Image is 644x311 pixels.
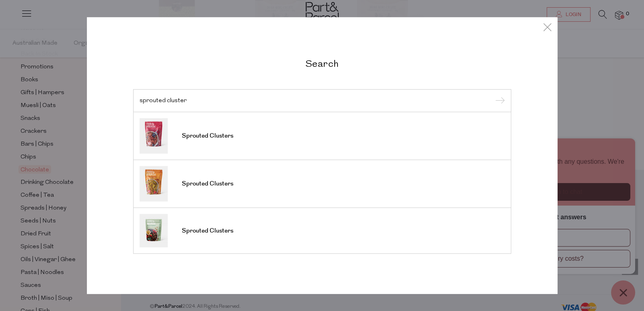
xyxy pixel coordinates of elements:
img: Sprouted Clusters [140,166,168,202]
span: Sprouted Clusters [182,180,233,188]
img: Sprouted Clusters [140,118,168,154]
span: Sprouted Clusters [182,227,233,235]
a: Sprouted Clusters [140,166,505,202]
a: Sprouted Clusters [140,118,505,154]
a: Sprouted Clusters [140,214,505,247]
span: Sprouted Clusters [182,132,233,140]
img: Sprouted Clusters [140,214,168,247]
h2: Search [133,57,511,69]
input: Search [140,97,505,103]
